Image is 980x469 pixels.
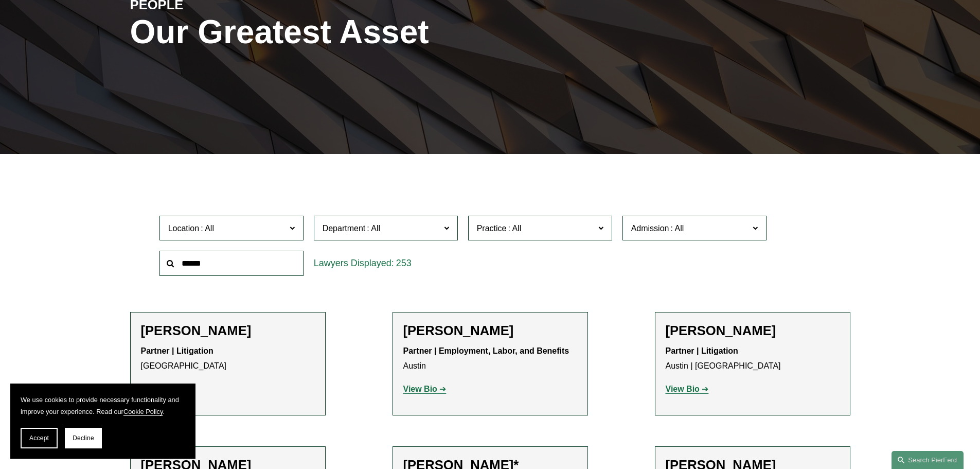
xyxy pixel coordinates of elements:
[666,323,840,339] h2: [PERSON_NAME]
[403,344,577,374] p: Austin
[65,428,102,448] button: Decline
[666,385,709,393] a: View Bio
[666,385,700,393] strong: View Bio
[403,323,577,339] h2: [PERSON_NAME]
[403,346,569,355] strong: Partner | Employment, Labor, and Benefits
[10,384,195,459] section: Cookie banner
[396,258,412,268] span: 253
[666,346,738,355] strong: Partner | Litigation
[130,13,610,51] h1: Our Greatest Asset
[323,224,366,233] span: Department
[141,344,315,374] p: [GEOGRAPHIC_DATA]
[403,385,447,393] a: View Bio
[141,323,315,339] h2: [PERSON_NAME]
[477,224,507,233] span: Practice
[892,451,964,469] a: Search this site
[29,435,49,442] span: Accept
[21,428,58,448] button: Accept
[73,435,94,442] span: Decline
[631,224,669,233] span: Admission
[123,408,163,415] a: Cookie Policy
[168,224,200,233] span: Location
[21,394,185,418] p: We use cookies to provide necessary functionality and improve your experience. Read our .
[141,346,213,355] strong: Partner | Litigation
[403,385,437,393] strong: View Bio
[666,344,840,374] p: Austin | [GEOGRAPHIC_DATA]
